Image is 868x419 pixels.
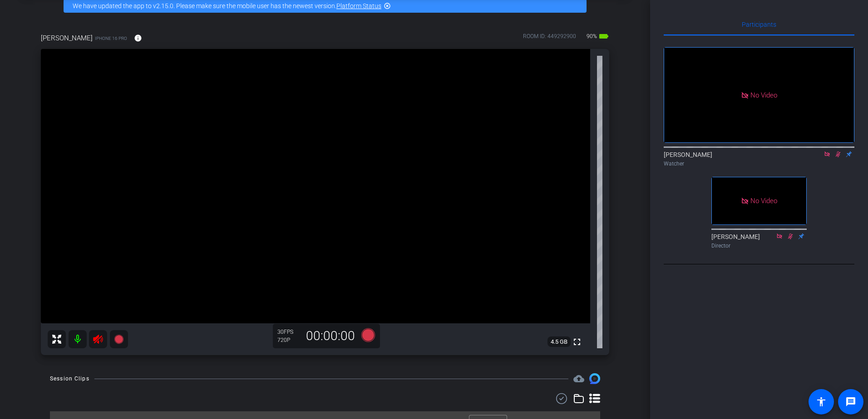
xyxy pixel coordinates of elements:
div: Session Clips [50,374,89,383]
mat-icon: fullscreen [572,336,582,347]
mat-icon: battery_std [598,31,609,42]
div: 00:00:00 [300,328,361,344]
div: 720P [277,336,300,344]
img: Session clips [589,373,600,384]
div: ROOM ID: 449292900 [523,32,576,45]
span: Destinations for your clips [573,373,584,384]
mat-icon: cloud_upload [573,373,584,384]
span: [PERSON_NAME] [41,33,93,43]
mat-icon: highlight_off [384,2,391,10]
div: 30 [277,328,300,336]
a: Platform Status [336,2,381,10]
div: Watcher [664,160,854,168]
span: No Video [750,197,777,205]
div: Director [711,242,807,250]
div: [PERSON_NAME] [664,150,854,168]
span: FPS [284,329,293,335]
span: iPhone 16 Pro [95,35,127,42]
mat-icon: accessibility [816,396,827,407]
span: Participants [742,21,776,28]
mat-icon: info [134,34,142,42]
span: 4.5 GB [547,336,571,347]
mat-icon: message [845,396,856,407]
span: No Video [750,91,777,99]
span: 90% [585,29,598,44]
div: [PERSON_NAME] [711,232,807,250]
